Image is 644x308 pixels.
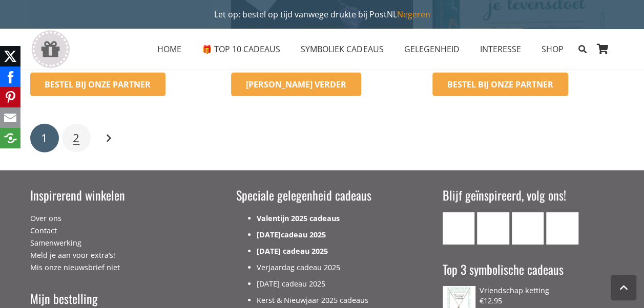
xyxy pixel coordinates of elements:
span: SHOP [541,43,563,55]
a: GELEGENHEIDGELEGENHEID Menu [393,36,469,62]
a: Terug naar top [611,275,636,300]
a: Verjaardag cadeau 2025 [257,262,340,272]
a: Contact [30,226,57,235]
nav: Berichten paginering [30,122,614,154]
a: Over ons [30,213,61,223]
span: Pagina 1 [30,124,59,152]
h3: Blijf geïnspireerd, volg ons! [443,187,614,204]
span: 1 [41,130,48,146]
a: Vriendschap ketting [443,286,614,295]
span: 2 [73,130,79,146]
a: Samenwerking [30,238,81,248]
a: [DATE] [257,230,281,239]
a: gift-box-icon-grey-inspirerendwinkelen [30,30,71,69]
a: Volgende [94,124,122,152]
a: cadeau 2025 [281,230,326,239]
a: [DATE] cadeau 2025 [257,246,328,256]
span: SYMBOLIEK CADEAUS [301,43,383,55]
span: Vriendschap ketting [480,285,549,295]
a: Mis onze nieuwsbrief niet [30,262,120,272]
a: Winkelwagen [592,29,614,70]
a: Lees meer over “3 Theezeefjes met krachtstenen in hartvorm” [231,73,361,96]
a: E-mail [443,212,475,245]
span: HOME [157,43,181,55]
a: INTERESSEINTERESSE Menu [469,36,531,62]
span: GELEGENHEID [404,43,459,55]
a: 🎁 TOP 10 CADEAUS🎁 TOP 10 CADEAUS Menu [192,36,290,62]
h3: Top 3 symbolische cadeaus [443,261,614,278]
a: Pagina 2 [62,124,91,152]
a: SHOPSHOP Menu [531,36,573,62]
a: Bestel bij onze Partner [432,73,568,96]
a: Pinterest [546,212,578,245]
span: INTERESSE [480,43,521,55]
a: Instagram [512,212,544,245]
h3: Speciale gelegenheid cadeaus [236,187,408,204]
a: Negeren [397,9,430,20]
a: Kerst & Nieuwjaar 2025 cadeaus [257,295,368,305]
span: 🎁 TOP 10 CADEAUS [202,43,280,55]
a: Zoeken [573,36,591,62]
a: Facebook [477,212,509,245]
h3: Inspirerend winkelen [30,187,202,204]
a: Valentijn 2025 cadeaus [257,213,340,223]
a: HOMEHOME Menu [147,36,192,62]
a: Bestel bij onze Partner [30,73,166,96]
a: [DATE] cadeau 2025 [257,279,325,289]
span: € [480,296,484,305]
h3: Mijn bestelling [30,290,202,307]
bdi: 12.95 [480,296,502,305]
a: SYMBOLIEK CADEAUSSYMBOLIEK CADEAUS Menu [290,36,393,62]
a: Meld je aan voor extra’s! [30,250,115,260]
